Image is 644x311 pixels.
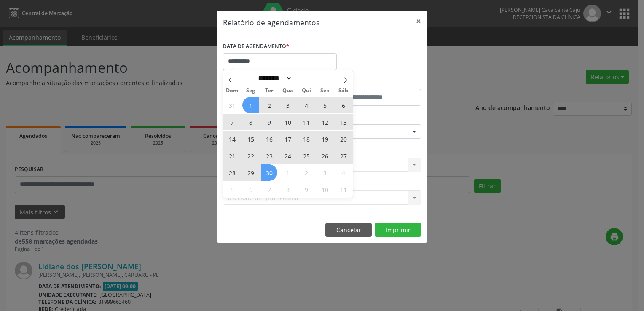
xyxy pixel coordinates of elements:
[279,97,296,113] span: Setembro 3, 2025
[375,223,421,237] button: Imprimir
[224,181,240,198] span: Outubro 5, 2025
[317,147,333,164] span: Setembro 26, 2025
[317,131,333,147] span: Setembro 19, 2025
[292,74,320,83] input: Year
[317,181,333,198] span: Outubro 10, 2025
[410,11,427,32] button: Close
[335,164,352,181] span: Outubro 4, 2025
[279,147,296,164] span: Setembro 24, 2025
[261,147,277,164] span: Setembro 23, 2025
[242,131,259,147] span: Setembro 15, 2025
[298,114,314,130] span: Setembro 11, 2025
[261,164,277,181] span: Setembro 30, 2025
[260,88,279,94] span: Ter
[317,114,333,130] span: Setembro 12, 2025
[242,114,259,130] span: Setembro 8, 2025
[279,164,296,181] span: Outubro 1, 2025
[224,114,240,130] span: Setembro 7, 2025
[279,114,296,130] span: Setembro 10, 2025
[298,164,314,181] span: Outubro 2, 2025
[335,114,352,130] span: Setembro 13, 2025
[335,181,352,198] span: Outubro 11, 2025
[223,40,289,53] label: DATA DE AGENDAMENTO
[224,147,240,164] span: Setembro 21, 2025
[224,97,240,113] span: Agosto 31, 2025
[261,97,277,113] span: Setembro 2, 2025
[335,97,352,113] span: Setembro 6, 2025
[279,88,297,94] span: Qua
[223,17,319,28] h5: Relatório de agendamentos
[224,131,240,147] span: Setembro 14, 2025
[223,88,241,94] span: Dom
[324,76,421,89] label: ATÉ
[279,131,296,147] span: Setembro 17, 2025
[261,181,277,198] span: Outubro 7, 2025
[279,181,296,198] span: Outubro 8, 2025
[242,164,259,181] span: Setembro 29, 2025
[298,131,314,147] span: Setembro 18, 2025
[242,147,259,164] span: Setembro 22, 2025
[242,181,259,198] span: Outubro 6, 2025
[334,88,353,94] span: Sáb
[316,88,334,94] span: Sex
[224,164,240,181] span: Setembro 28, 2025
[335,147,352,164] span: Setembro 27, 2025
[325,223,372,237] button: Cancelar
[242,97,259,113] span: Setembro 1, 2025
[261,131,277,147] span: Setembro 16, 2025
[255,74,292,83] select: Month
[241,88,260,94] span: Seg
[298,147,314,164] span: Setembro 25, 2025
[298,97,314,113] span: Setembro 4, 2025
[261,114,277,130] span: Setembro 9, 2025
[317,164,333,181] span: Outubro 3, 2025
[298,181,314,198] span: Outubro 9, 2025
[297,88,316,94] span: Qui
[335,131,352,147] span: Setembro 20, 2025
[317,97,333,113] span: Setembro 5, 2025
